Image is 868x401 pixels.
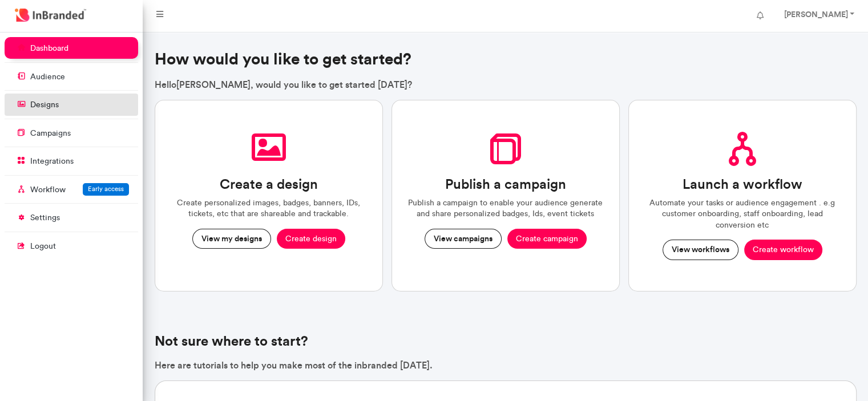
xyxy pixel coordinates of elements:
[5,179,138,200] a: WorkflowEarly access
[5,150,138,172] a: integrations
[406,197,605,220] p: Publish a campaign to enable your audience generate and share personalized badges, Ids, event tic...
[155,333,857,350] h4: Not sure where to start?
[30,241,56,252] p: logout
[30,156,74,167] p: integrations
[5,94,138,115] a: designs
[88,185,124,193] span: Early access
[30,128,71,139] p: campaigns
[683,176,802,193] h3: Launch a workflow
[663,240,738,260] button: View workflows
[772,5,863,27] a: [PERSON_NAME]
[30,71,65,83] p: audience
[5,122,138,144] a: campaigns
[220,176,318,193] h3: Create a design
[12,6,89,25] img: InBranded Logo
[744,240,822,260] button: Create workflow
[30,43,68,54] p: dashboard
[155,78,857,91] p: Hello [PERSON_NAME] , would you like to get started [DATE]?
[5,206,138,228] a: settings
[507,229,587,249] button: Create campaign
[30,99,59,111] p: designs
[5,66,138,87] a: audience
[643,197,842,231] p: Automate your tasks or audience engagement . e.g customer onboarding, staff onboarding, lead conv...
[5,37,138,59] a: dashboard
[445,176,566,193] h3: Publish a campaign
[169,197,369,220] p: Create personalized images, badges, banners, IDs, tickets, etc that are shareable and trackable.
[784,9,847,19] strong: [PERSON_NAME]
[30,212,60,224] p: settings
[155,50,857,69] h3: How would you like to get started?
[192,229,271,249] button: View my designs
[425,229,502,249] button: View campaigns
[155,359,857,371] p: Here are tutorials to help you make most of the inbranded [DATE].
[30,184,66,196] p: Workflow
[277,229,345,249] button: Create design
